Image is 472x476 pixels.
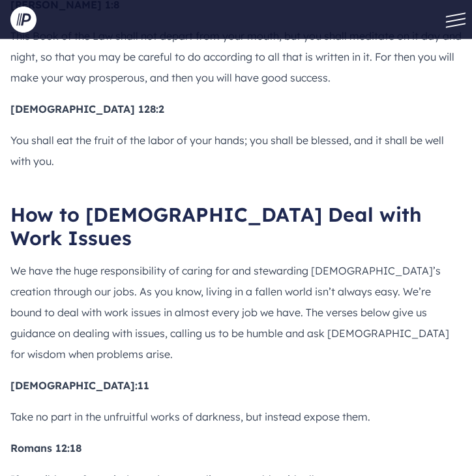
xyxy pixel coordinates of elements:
[10,406,462,427] p: Take no part in the unfruitful works of darkness, but instead expose them.
[10,130,462,171] p: You shall eat the fruit of the labor of your hands; you shall be blessed, and it shall be well wi...
[10,25,462,88] p: This Book of the Law shall not depart from your mouth, but you shall meditate on it day and night...
[10,441,81,454] b: Romans 12:18
[10,379,149,392] b: [DEMOGRAPHIC_DATA]:11
[10,260,462,364] p: We have the huge responsibility of caring for and stewarding [DEMOGRAPHIC_DATA]’s creation throug...
[10,203,462,250] h2: How to [DEMOGRAPHIC_DATA] Deal with Work Issues
[10,102,164,115] b: [DEMOGRAPHIC_DATA] 128:2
